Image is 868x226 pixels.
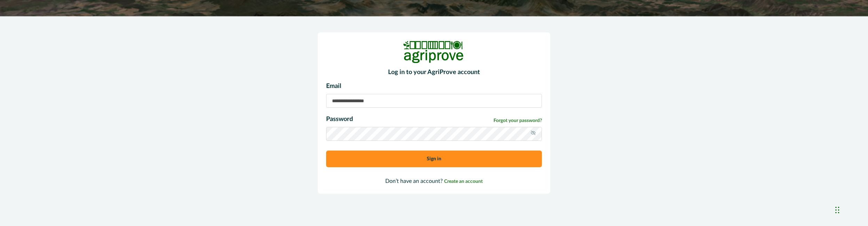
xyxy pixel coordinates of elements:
p: Don’t have an account? [326,177,542,185]
p: Password [326,115,353,124]
p: Email [326,82,542,91]
button: Sign in [326,151,542,167]
div: Drag [835,200,839,220]
span: Create an account [444,179,483,184]
img: Logo Image [403,41,465,63]
h2: Log in to your AgriProve account [326,69,542,76]
a: Create an account [444,178,483,184]
iframe: Chat Widget [833,193,868,226]
a: Forgot your password? [494,117,542,124]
